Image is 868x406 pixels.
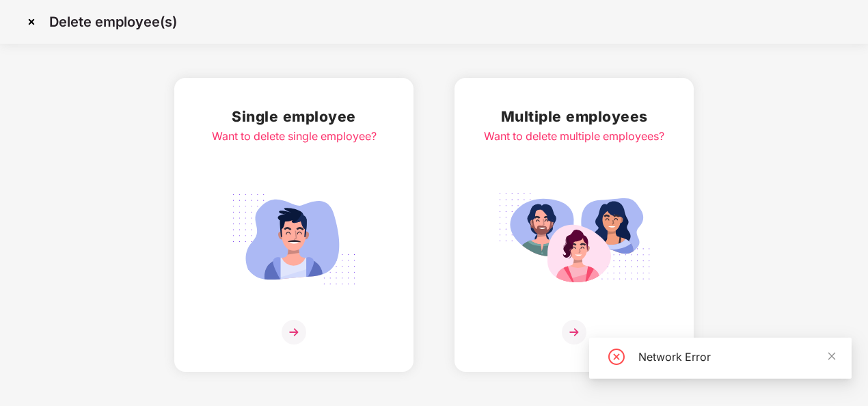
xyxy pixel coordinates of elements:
div: Network Error [638,349,835,365]
h2: Multiple employees [484,105,664,128]
h2: Single employee [212,105,377,128]
p: Delete employee(s) [49,14,177,30]
div: Want to delete multiple employees? [484,128,664,145]
img: svg+xml;base64,PHN2ZyBpZD0iQ3Jvc3MtMzJ4MzIiIHhtbG5zPSJodHRwOi8vd3d3LnczLm9yZy8yMDAwL3N2ZyIgd2lkdG... [21,11,42,33]
img: svg+xml;base64,PHN2ZyB4bWxucz0iaHR0cDovL3d3dy53My5vcmcvMjAwMC9zdmciIGlkPSJNdWx0aXBsZV9lbXBsb3llZS... [498,186,651,293]
img: svg+xml;base64,PHN2ZyB4bWxucz0iaHR0cDovL3d3dy53My5vcmcvMjAwMC9zdmciIGlkPSJTaW5nbGVfZW1wbG95ZWUiIH... [217,186,370,293]
img: svg+xml;base64,PHN2ZyB4bWxucz0iaHR0cDovL3d3dy53My5vcmcvMjAwMC9zdmciIHdpZHRoPSIzNiIgaGVpZ2h0PSIzNi... [562,320,586,344]
span: close-circle [608,349,625,365]
span: close [827,351,837,361]
div: Want to delete single employee? [212,128,377,145]
img: svg+xml;base64,PHN2ZyB4bWxucz0iaHR0cDovL3d3dy53My5vcmcvMjAwMC9zdmciIHdpZHRoPSIzNiIgaGVpZ2h0PSIzNi... [282,320,306,344]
